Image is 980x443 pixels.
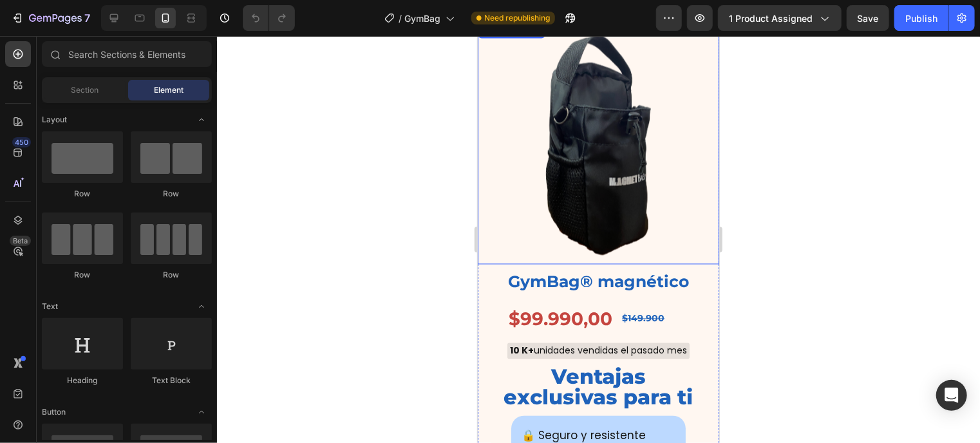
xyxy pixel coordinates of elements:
span: Save [858,13,879,24]
button: 1 product assigned [718,5,842,31]
span: Text [42,301,58,312]
button: Publish [894,5,948,31]
iframe: Design area [478,36,719,443]
input: Search Sections & Elements [42,41,212,67]
p: 🔒 Seguro y resistente [44,390,198,410]
span: / [399,12,402,25]
div: Row [42,188,123,200]
span: Element [154,84,184,96]
div: Open Intercom Messenger [936,380,967,411]
span: GymBag [404,12,440,25]
div: Row [42,269,123,281]
div: Heading [42,375,123,386]
div: Undo/Redo [243,5,295,31]
span: Section [71,84,99,96]
div: Row [131,269,212,281]
div: Beta [10,236,31,246]
span: Toggle open [191,402,212,422]
span: Button [42,406,66,418]
button: 7 [5,5,96,31]
span: 1 product assigned [729,12,813,25]
div: Text Block [131,375,212,386]
p: 7 [84,10,90,26]
div: Row [131,188,212,200]
span: Layout [42,114,67,126]
button: Save [847,5,889,31]
span: Toggle open [191,296,212,317]
span: Toggle open [191,109,212,130]
span: Need republishing [484,12,550,24]
div: 450 [12,137,31,147]
div: Publish [905,12,938,25]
